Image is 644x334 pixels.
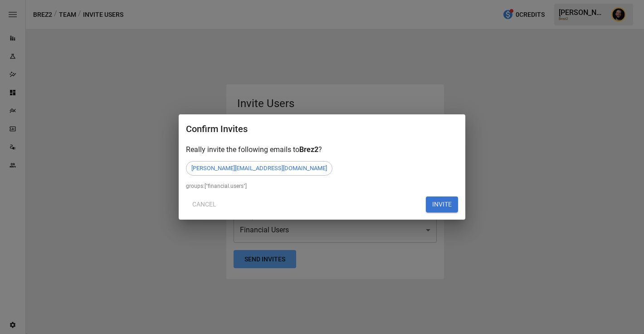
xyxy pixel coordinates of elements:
[186,165,332,172] span: [PERSON_NAME][EMAIL_ADDRESS][DOMAIN_NAME]
[186,183,458,189] div: groups: ["financial.users"]
[186,145,458,154] div: Really invite the following emails to ?
[186,196,223,213] button: Cancel
[426,196,458,213] button: INVITE
[186,122,458,145] h2: Confirm Invites
[299,145,318,154] span: Brez2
